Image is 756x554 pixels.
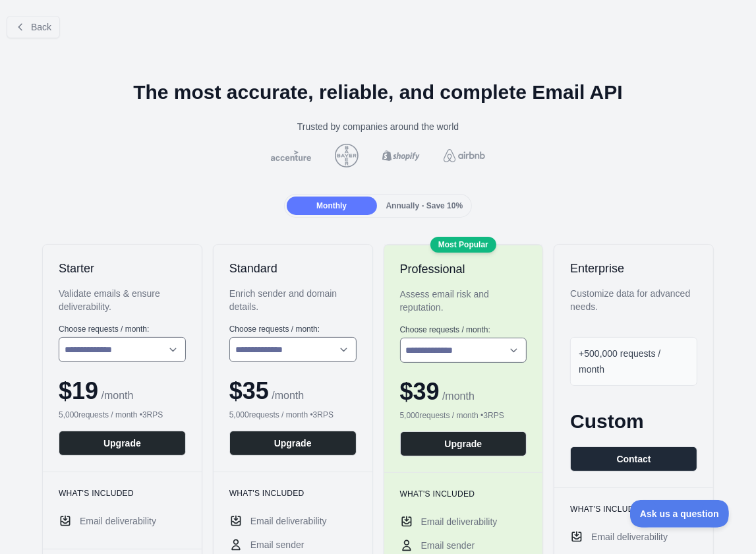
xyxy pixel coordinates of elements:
[591,530,668,543] span: Email deliverability
[570,504,697,514] h3: What's included
[250,538,305,551] span: Email sender
[630,500,730,528] iframe: Toggle Customer Support
[59,488,186,499] h3: What's included
[250,514,327,528] span: Email deliverability
[421,515,498,528] span: Email deliverability
[80,514,156,528] span: Email deliverability
[229,488,357,499] h3: What's included
[421,539,475,552] span: Email sender
[400,489,527,499] h3: What's included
